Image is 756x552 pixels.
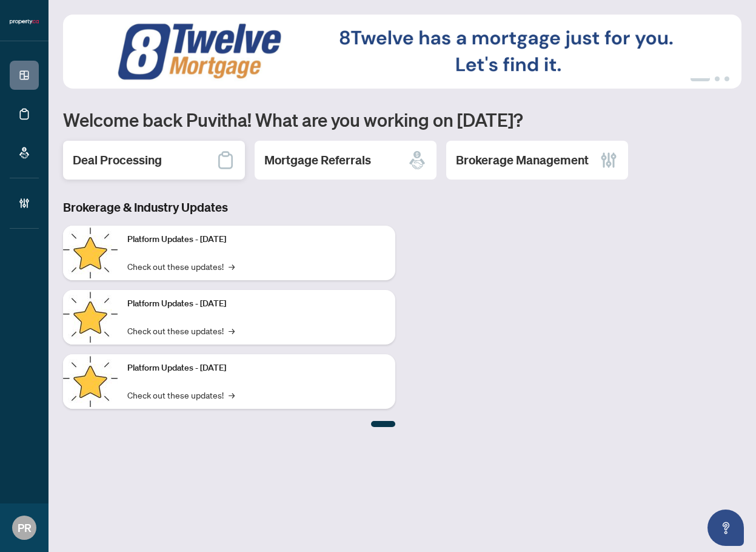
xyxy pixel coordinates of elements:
[63,226,118,280] img: Platform Updates - July 21, 2025
[127,388,235,402] a: Check out these updates!→
[63,108,741,131] h1: Welcome back Puvitha! What are you working on [DATE]?
[63,354,118,409] img: Platform Updates - June 23, 2025
[264,152,371,169] h2: Mortgage Referrals
[127,297,386,311] p: Platform Updates - [DATE]
[715,76,720,81] button: 2
[73,152,162,169] h2: Deal Processing
[10,18,39,25] img: logo
[724,76,729,81] button: 3
[127,233,386,246] p: Platform Updates - [DATE]
[127,324,235,337] a: Check out these updates!→
[63,15,741,89] img: Slide 0
[18,519,32,536] span: PR
[127,362,386,375] p: Platform Updates - [DATE]
[707,510,744,546] button: Open asap
[63,290,118,345] img: Platform Updates - July 8, 2025
[691,76,710,81] button: 1
[63,199,395,216] h3: Brokerage & Industry Updates
[229,260,235,273] span: →
[229,324,235,337] span: →
[127,260,235,273] a: Check out these updates!→
[229,388,235,402] span: →
[456,152,589,169] h2: Brokerage Management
